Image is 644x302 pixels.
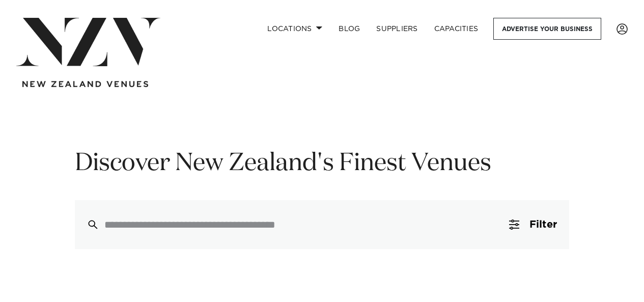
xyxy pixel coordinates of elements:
a: Advertise your business [493,18,601,40]
button: Filter [497,200,569,249]
h1: Discover New Zealand's Finest Venues [75,148,569,180]
a: Capacities [426,18,487,40]
a: Locations [259,18,330,40]
img: new-zealand-venues-text.png [22,81,148,88]
span: Filter [529,219,557,230]
a: BLOG [330,18,368,40]
img: nzv-logo.png [16,18,160,66]
a: SUPPLIERS [368,18,426,40]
